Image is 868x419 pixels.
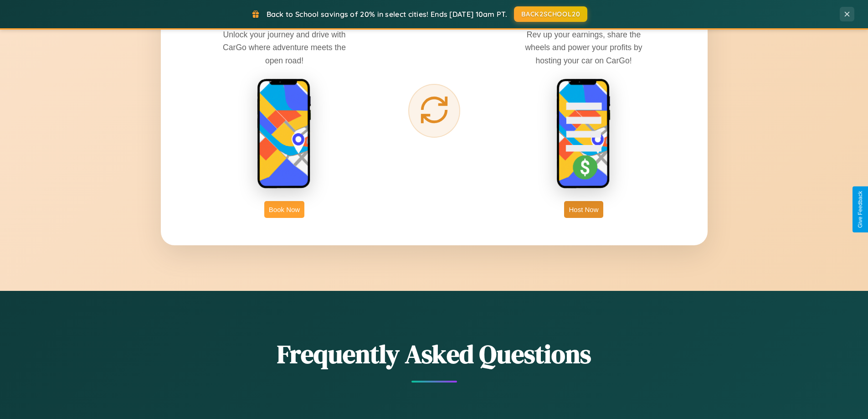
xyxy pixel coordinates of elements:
[264,201,304,218] button: Book Now
[161,336,708,372] h2: Frequently Asked Questions
[556,78,611,190] img: host phone
[857,191,863,228] div: Give Feedback
[564,201,603,218] button: Host Now
[267,10,507,19] span: Back to School savings of 20% in select cities! Ends [DATE] 10am PT.
[216,28,353,67] p: Unlock your journey and drive with CarGo where adventure meets the open road!
[515,28,652,67] p: Rev up your earnings, share the wheels and power your profits by hosting your car on CarGo!
[514,6,587,22] button: BACK2SCHOOL20
[257,78,312,190] img: rent phone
